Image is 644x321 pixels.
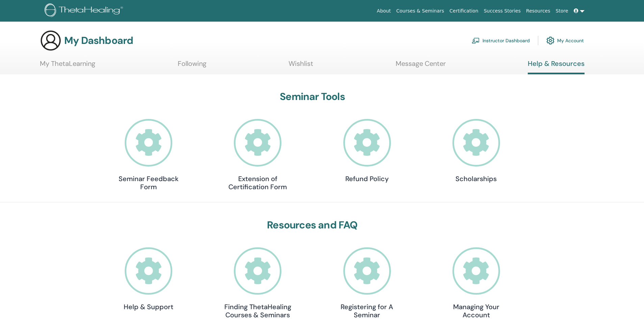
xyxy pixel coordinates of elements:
[115,175,182,191] h4: Seminar Feedback Form
[553,5,571,17] a: Store
[115,91,510,103] h3: Seminar Tools
[115,303,182,311] h4: Help & Support
[394,5,447,17] a: Courses & Seminars
[333,175,401,183] h4: Refund Policy
[45,3,125,19] img: logo.png
[224,175,292,191] h4: Extension of Certification Form
[289,59,313,73] a: Wishlist
[523,5,553,17] a: Resources
[447,5,481,17] a: Certification
[115,247,182,311] a: Help & Support
[546,35,554,46] img: cog.svg
[333,303,401,319] h4: Registering for A Seminar
[40,30,61,51] img: generic-user-icon.jpg
[333,119,401,183] a: Refund Policy
[442,303,510,319] h4: Managing Your Account
[528,59,585,74] a: Help & Resources
[40,59,95,73] a: My ThetaLearning
[224,119,292,191] a: Extension of Certification Form
[115,119,182,191] a: Seminar Feedback Form
[333,247,401,319] a: Registering for A Seminar
[472,33,530,48] a: Instructor Dashboard
[442,247,510,319] a: Managing Your Account
[115,219,510,231] h3: Resources and FAQ
[64,34,133,47] h3: My Dashboard
[472,38,480,44] img: chalkboard-teacher.svg
[178,59,206,73] a: Following
[442,119,510,183] a: Scholarships
[442,175,510,183] h4: Scholarships
[224,303,292,319] h4: Finding ThetaHealing Courses & Seminars
[224,247,292,319] a: Finding ThetaHealing Courses & Seminars
[374,5,393,17] a: About
[546,33,584,48] a: My Account
[481,5,523,17] a: Success Stories
[396,59,446,73] a: Message Center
